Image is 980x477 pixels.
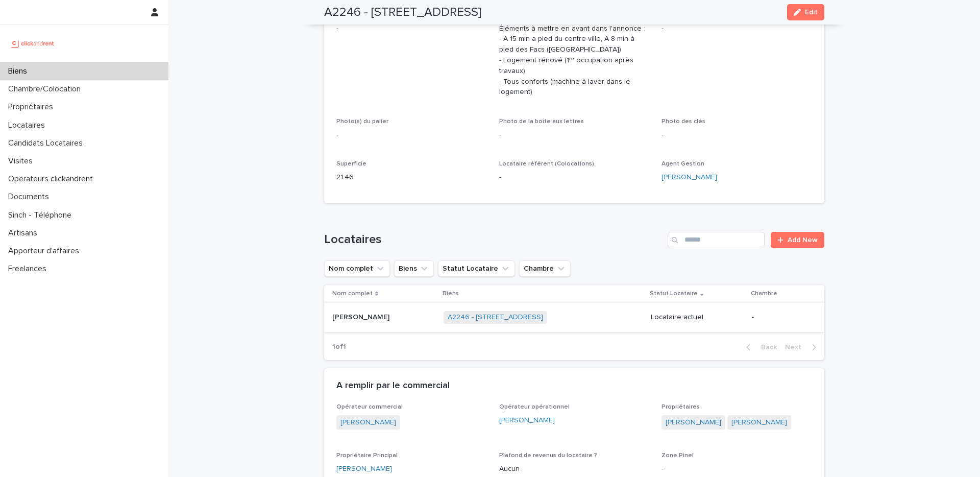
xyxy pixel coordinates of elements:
[324,260,390,277] button: Nom complet
[788,236,818,244] span: Add New
[4,192,57,202] p: Documents
[650,288,698,299] p: Statut Locataire
[787,4,824,20] button: Edit
[805,9,818,16] span: Edit
[668,232,765,248] input: Search
[332,311,391,322] p: [PERSON_NAME]
[499,172,650,183] p: -
[438,260,515,277] button: Statut Locataire
[324,302,824,332] tr: [PERSON_NAME][PERSON_NAME] A2246 - [STREET_ADDRESS] Locataire actuel-
[499,404,570,410] span: Opérateur opérationnel
[661,130,812,140] p: -
[4,210,80,220] p: Sinch - Téléphone
[661,404,700,410] span: Propriétaires
[499,118,584,125] span: Photo de la boîte aux lettres
[499,464,650,474] p: Aucun
[336,130,487,140] p: -
[499,23,650,98] p: Éléments à mettre en avant dans l'annonce : - A 15 min a pied du centre-ville, A 8 min à pied des...
[771,232,824,248] a: Add New
[499,161,594,167] span: Locataire référent (Colocations)
[499,452,597,459] span: Plafond de revenus du locataire ?
[336,452,398,459] span: Propriétaire Principal
[661,161,704,167] span: Agent Gestion
[731,417,787,428] a: [PERSON_NAME]
[336,118,388,125] span: Photo(s) du palier
[781,343,824,352] button: Next
[4,264,55,274] p: Freelances
[8,33,58,54] img: UCB0brd3T0yccxBKYDjQ
[499,130,650,140] p: -
[332,288,373,299] p: Nom complet
[661,23,812,34] p: -
[666,417,721,428] a: [PERSON_NAME]
[4,246,87,256] p: Apporteur d'affaires
[519,260,571,277] button: Chambre
[4,228,45,238] p: Artisans
[4,84,89,94] p: Chambre/Colocation
[324,5,481,20] h2: A2246 - [STREET_ADDRESS]
[324,232,664,247] h1: Locataires
[336,161,366,167] span: Superficie
[751,288,777,299] p: Chambre
[340,417,396,428] a: [PERSON_NAME]
[661,464,812,474] p: -
[4,102,61,112] p: Propriétaires
[336,380,450,392] h2: A remplir par le commercial
[4,174,101,184] p: Operateurs clickandrent
[785,344,807,351] span: Next
[661,118,705,125] span: Photo des clés
[738,343,781,352] button: Back
[4,66,35,76] p: Biens
[499,415,555,426] a: [PERSON_NAME]
[448,313,543,322] a: A2246 - [STREET_ADDRESS]
[336,172,487,183] p: 21.46
[336,464,392,474] a: [PERSON_NAME]
[336,23,487,34] p: -
[336,404,403,410] span: Opérateur commercial
[651,313,744,322] p: Locataire actuel
[324,335,354,360] p: 1 of 1
[661,452,694,459] span: Zone Pinel
[755,344,777,351] span: Back
[4,138,91,148] p: Candidats Locataires
[4,121,53,130] p: Locataires
[661,172,717,183] a: [PERSON_NAME]
[394,260,434,277] button: Biens
[4,156,41,166] p: Visites
[752,313,808,322] p: -
[443,288,459,299] p: Biens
